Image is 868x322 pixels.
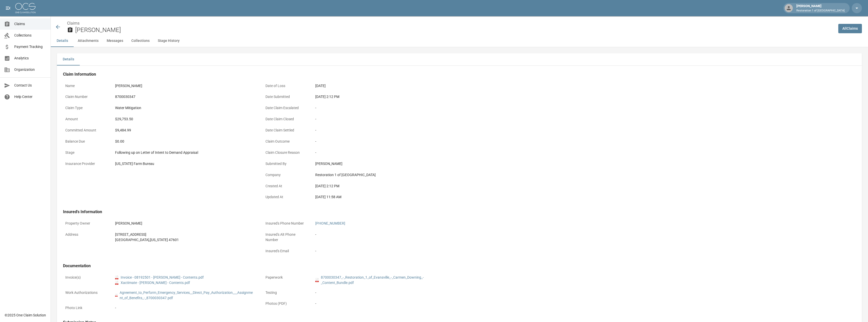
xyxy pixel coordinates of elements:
span: Analytics [14,56,46,61]
span: Claims [14,21,46,27]
nav: breadcrumb [67,20,834,26]
p: Claim Type [63,103,109,113]
div: Restoration 1 of [GEOGRAPHIC_DATA] [315,172,455,178]
div: [PERSON_NAME] [115,83,255,89]
div: - [315,248,455,254]
p: Insured's Phone Number [263,218,309,228]
p: Insured's Email [263,246,309,256]
div: - [315,232,455,237]
p: Property Owner [63,218,109,228]
div: © 2025 One Claim Solution [5,313,46,318]
a: pdfInvoice - 08192501 - [PERSON_NAME] - Contents.pdf [115,275,204,280]
button: open drawer [3,3,13,13]
p: Updated At [263,192,309,202]
p: Paperwork [263,273,309,282]
div: details tabs [57,53,862,65]
div: - [115,305,255,311]
p: Submitted By [263,159,309,169]
p: Invoice(s) [63,273,109,282]
h4: Insured's Information [63,209,457,214]
div: - [315,150,455,155]
p: Testing [263,288,309,298]
div: - [315,128,455,133]
p: Date of Loss [263,81,309,91]
div: [PERSON_NAME] [115,221,255,226]
a: Claims [67,21,80,26]
div: [DATE] 2:12 PM [315,183,455,189]
div: [GEOGRAPHIC_DATA] , [US_STATE] 47601 [115,237,255,243]
p: Address [63,230,109,240]
div: - [315,301,455,306]
p: Committed Amount [63,125,109,135]
div: [PERSON_NAME] [315,161,455,166]
div: $29,753.50 [115,116,255,122]
span: Help Center [14,94,46,99]
div: [PERSON_NAME] [794,4,847,13]
div: - [315,290,455,295]
div: [DATE] 2:12 PM [315,94,455,99]
div: [US_STATE] Farm Bureau [115,161,255,166]
p: Balance Due [63,137,109,146]
p: Photos (PDF) [263,299,309,309]
p: Claim Number [63,92,109,102]
div: $9,484.99 [115,128,255,133]
h2: [PERSON_NAME] [75,26,834,34]
h4: Documentation [63,263,457,268]
div: Following up on Letter of Intent to Demand Appraisal [115,150,255,155]
span: Payment Tracking [14,44,46,49]
a: [PHONE_NUMBER] [315,221,345,225]
button: Details [51,35,74,47]
div: - [315,139,455,144]
div: 8700030347 [115,94,255,99]
div: anchor tabs [51,35,868,47]
div: [DATE] 11:58 AM [315,194,455,200]
p: Date Claim Closed [263,114,309,124]
img: ocs-logo-white-transparent.png [15,3,36,13]
p: Date Claim Settled [263,125,309,135]
button: Details [57,53,80,65]
p: Created At [263,181,309,191]
p: Insured's Alt Phone Number [263,230,309,245]
button: Attachments [74,35,103,47]
p: Insurance Provider [63,159,109,169]
a: pdfXactimate - [PERSON_NAME] - Contents.pdf [115,280,190,285]
p: Photo Link [63,303,109,313]
p: Date Submitted [263,92,309,102]
div: $0.00 [115,139,255,144]
span: Organization [14,67,46,72]
p: Amount [63,114,109,124]
span: Contact Us [14,83,46,88]
p: Name [63,81,109,91]
div: [DATE] [315,83,455,89]
p: Work Authorizations [63,288,109,298]
div: - [315,105,455,111]
a: pdfAgreement_to_Perform_Emergency_Services__Direct_Pay_Authorization___Assignment_of_Benefits_-_8... [115,290,255,301]
p: Company [263,170,309,180]
h4: Claim Information [63,72,457,77]
div: [STREET_ADDRESS] [115,232,255,237]
p: Claim Outcome [263,137,309,146]
button: Stage History [154,35,184,47]
a: pdf8700030347_-_Restoration_1_of_Evansville_-_Carmen_Downing_-_Content_Bundle.pdf [315,275,455,285]
p: Restoration 1 of [GEOGRAPHIC_DATA] [796,9,845,13]
p: Stage [63,148,109,158]
p: Claim Closure Reason [263,148,309,158]
p: Date Claim Escalated [263,103,309,113]
button: Messages [103,35,127,47]
span: Collections [14,33,46,38]
a: AllClaims [838,24,862,33]
div: Water Mitigation [115,105,255,111]
div: - [315,116,455,122]
button: Collections [127,35,154,47]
